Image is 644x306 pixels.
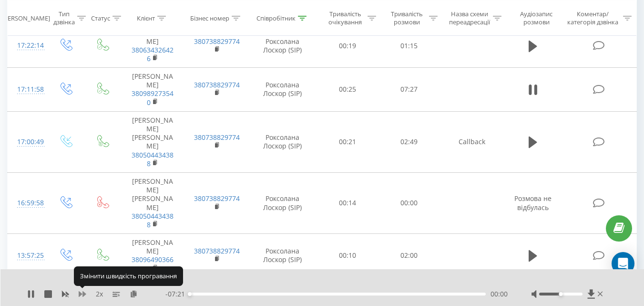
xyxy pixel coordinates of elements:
div: Співробітник [256,14,296,22]
div: Тривалість розмови [387,10,427,26]
span: Розмова не відбулась [514,194,552,211]
td: Роксолана Лоскор (SIP) [248,111,317,172]
a: 380989273540 [132,89,174,106]
div: 16:59:58 [17,194,37,212]
div: Змінити швидкість програвання [74,266,183,285]
td: [PERSON_NAME] [121,24,184,68]
td: Роксолана Лоскор (SIP) [248,234,317,278]
div: Клієнт [137,14,155,22]
td: [PERSON_NAME] [PERSON_NAME] [121,172,184,233]
td: 07:27 [378,68,440,112]
a: 380964903662 [132,255,174,273]
td: [PERSON_NAME] [121,68,184,112]
a: 380738829774 [194,133,240,142]
td: 01:15 [378,24,440,68]
a: 380738829774 [194,80,240,89]
a: 380738829774 [194,246,240,255]
td: [PERSON_NAME] [PERSON_NAME] [121,111,184,172]
div: Статус [91,14,110,22]
td: Роксолана Лоскор (SIP) [248,24,317,68]
a: 380634326426 [132,45,174,63]
td: 00:19 [317,24,378,68]
div: Аудіозапис розмови [512,10,561,26]
div: 17:11:58 [17,80,37,99]
div: Коментар/категорія дзвінка [565,10,621,26]
span: 00:00 [491,289,508,299]
div: Accessibility label [188,292,192,296]
div: Бізнес номер [190,14,229,22]
a: 380504434388 [132,150,174,168]
div: Accessibility label [559,292,562,296]
div: Назва схеми переадресації [449,10,491,26]
a: 380738829774 [194,37,240,46]
td: 00:14 [317,172,378,233]
a: 380738829774 [194,194,240,203]
span: 2 x [96,289,103,299]
a: 380504434388 [132,211,174,229]
div: Open Intercom Messenger [612,252,634,275]
td: 02:00 [378,234,440,278]
div: 17:22:14 [17,36,37,55]
td: Роксолана Лоскор (SIP) [248,172,317,233]
div: [PERSON_NAME] [2,14,50,22]
td: Роксолана Лоскор (SIP) [248,68,317,112]
td: Callback [440,111,504,172]
td: 00:25 [317,68,378,112]
td: 02:49 [378,111,440,172]
td: 00:21 [317,111,378,172]
div: Тривалість очікування [326,10,365,26]
span: - 07:21 [165,289,190,299]
td: 00:00 [378,172,440,233]
div: 13:57:25 [17,246,37,265]
div: Тип дзвінка [53,10,75,26]
td: [PERSON_NAME] [121,234,184,278]
div: 17:00:49 [17,133,37,151]
td: 00:10 [317,234,378,278]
